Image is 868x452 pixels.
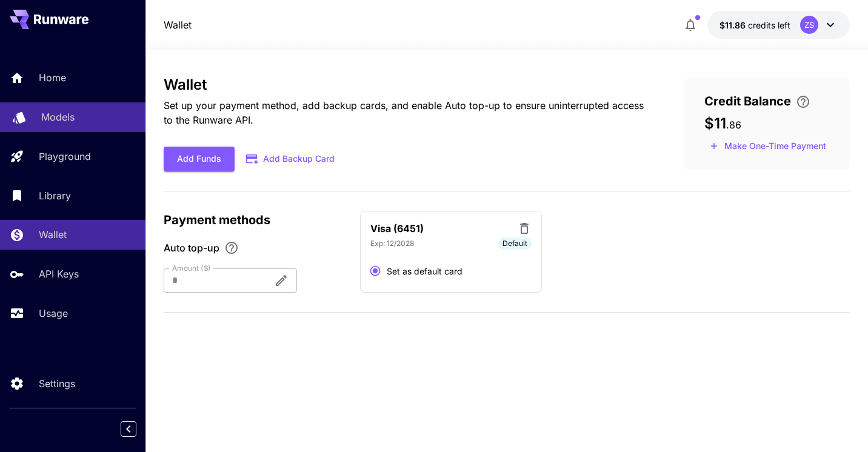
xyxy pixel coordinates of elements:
[748,20,790,30] span: credits left
[121,421,136,437] button: Collapse sidebar
[172,263,211,273] label: Amount ($)
[130,418,145,440] div: Collapse sidebar
[164,98,646,127] p: Set up your payment method, add backup cards, and enable Auto top-up to ensure uninterrupted acce...
[39,188,71,203] p: Library
[164,241,219,255] span: Auto top-up
[370,238,414,249] p: Exp: 12/2028
[719,20,748,30] span: $11.86
[39,267,79,281] p: API Keys
[39,306,68,321] p: Usage
[726,119,741,131] span: . 86
[164,18,192,32] nav: breadcrumb
[39,70,66,85] p: Home
[704,92,791,110] span: Credit Balance
[39,227,67,242] p: Wallet
[707,11,850,39] button: $11.86ZS
[219,241,244,255] button: Enable Auto top-up to ensure uninterrupted service. We'll automatically bill the chosen amount wh...
[498,238,532,249] span: Default
[164,211,346,229] p: Payment methods
[164,147,235,171] button: Add Funds
[719,19,790,32] div: $11.86
[704,115,726,132] span: $11
[164,76,646,93] h3: Wallet
[387,265,462,278] span: Set as default card
[41,110,75,124] p: Models
[800,16,818,34] div: ZS
[791,95,815,109] button: Enter your card details and choose an Auto top-up amount to avoid service interruptions. We'll au...
[235,147,347,171] button: Add Backup Card
[164,18,192,32] a: Wallet
[39,149,91,164] p: Playground
[370,221,424,236] p: Visa (6451)
[704,137,832,156] button: Make a one-time, non-recurring payment
[39,376,75,391] p: Settings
